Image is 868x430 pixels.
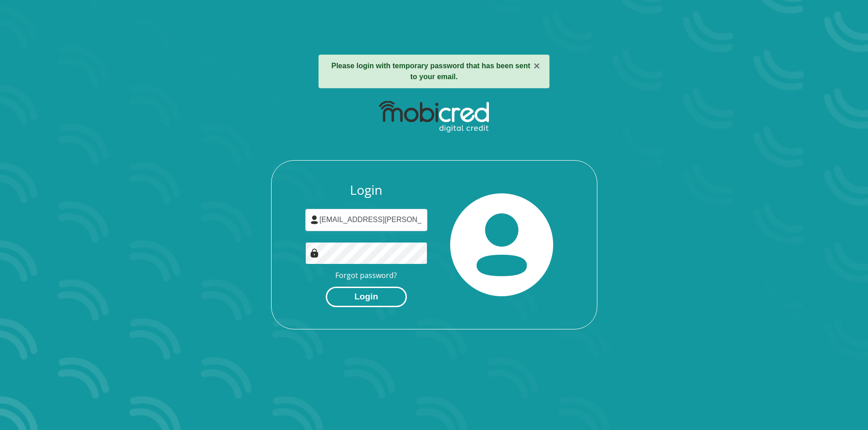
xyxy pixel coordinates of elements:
img: mobicred logo [379,101,489,133]
img: Image [310,248,319,258]
strong: Please login with temporary password that has been sent to your email. [331,62,530,81]
h3: Login [305,182,427,198]
img: user-icon image [310,215,319,224]
input: Username [305,209,427,231]
a: Forgot password? [335,270,397,280]
button: × [534,61,540,71]
button: Login [326,287,407,307]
